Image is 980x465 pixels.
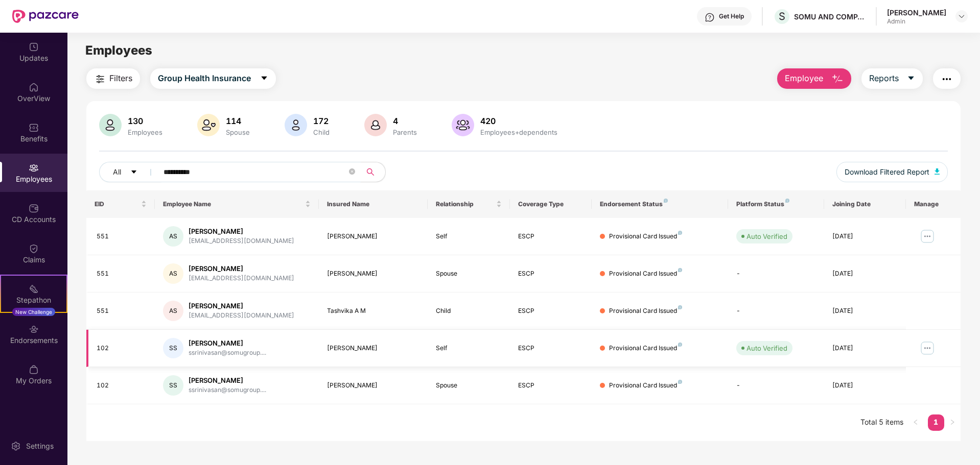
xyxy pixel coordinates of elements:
img: svg+xml;base64,PHN2ZyB4bWxucz0iaHR0cDovL3d3dy53My5vcmcvMjAwMC9zdmciIHhtbG5zOnhsaW5rPSJodHRwOi8vd3... [285,114,307,136]
div: ESCP [518,344,584,353]
div: ssrinivasan@somugroup.... [189,348,266,358]
img: svg+xml;base64,PHN2ZyB4bWxucz0iaHR0cDovL3d3dy53My5vcmcvMjAwMC9zdmciIHdpZHRoPSIyNCIgaGVpZ2h0PSIyNC... [94,73,106,85]
div: AS [163,263,183,284]
div: Parents [391,128,419,136]
img: svg+xml;base64,PHN2ZyBpZD0iVXBkYXRlZCIgeG1sbnM9Imh0dHA6Ly93d3cudzMub3JnLzIwMDAvc3ZnIiB3aWR0aD0iMj... [29,42,39,52]
img: manageButton [919,340,936,356]
li: Next Page [944,414,961,431]
img: svg+xml;base64,PHN2ZyBpZD0iQ0RfQWNjb3VudHMiIGRhdGEtbmFtZT0iQ0QgQWNjb3VudHMiIHhtbG5zPSJodHRwOi8vd3... [29,203,39,213]
span: Download Filtered Report [845,166,929,178]
img: svg+xml;base64,PHN2ZyB4bWxucz0iaHR0cDovL3d3dy53My5vcmcvMjAwMC9zdmciIHdpZHRoPSIyMSIgaGVpZ2h0PSIyMC... [29,284,39,294]
div: [EMAIL_ADDRESS][DOMAIN_NAME] [189,311,294,321]
div: 551 [97,232,147,241]
div: AS [163,226,183,247]
div: Self [436,344,501,353]
div: Provisional Card Issued [609,269,682,279]
div: Provisional Card Issued [609,306,682,316]
div: [EMAIL_ADDRESS][DOMAIN_NAME] [189,274,294,283]
button: left [907,414,924,431]
div: 4 [391,116,419,126]
img: svg+xml;base64,PHN2ZyB4bWxucz0iaHR0cDovL3d3dy53My5vcmcvMjAwMC9zdmciIHhtbG5zOnhsaW5rPSJodHRwOi8vd3... [364,114,387,136]
th: Insured Name [319,190,428,218]
div: [PERSON_NAME] [189,338,266,348]
div: Provisional Card Issued [609,381,682,390]
div: Spouse [436,269,501,279]
div: [PERSON_NAME] [189,376,266,385]
td: - [728,292,824,330]
div: [PERSON_NAME] [189,301,294,311]
div: ESCP [518,269,584,279]
span: Reports [869,72,899,85]
div: [DATE] [832,381,898,390]
div: New Challenge [12,308,55,316]
th: EID [86,190,155,218]
img: svg+xml;base64,PHN2ZyB4bWxucz0iaHR0cDovL3d3dy53My5vcmcvMjAwMC9zdmciIHdpZHRoPSI4IiBoZWlnaHQ9IjgiIH... [678,231,682,235]
div: Child [436,306,501,316]
button: Reportscaret-down [861,68,923,89]
div: Auto Verified [746,231,787,241]
li: Previous Page [907,414,924,431]
div: [PERSON_NAME] [327,344,420,353]
li: 1 [928,414,944,431]
div: SOMU AND COMPANY [794,12,866,21]
div: Admin [887,17,946,26]
img: svg+xml;base64,PHN2ZyBpZD0iRW5kb3JzZW1lbnRzIiB4bWxucz0iaHR0cDovL3d3dy53My5vcmcvMjAwMC9zdmciIHdpZH... [29,324,39,334]
div: Spouse [224,128,252,136]
button: Download Filtered Report [836,162,948,182]
div: [DATE] [832,344,898,353]
span: search [360,168,380,176]
div: 420 [478,116,559,126]
img: svg+xml;base64,PHN2ZyB4bWxucz0iaHR0cDovL3d3dy53My5vcmcvMjAwMC9zdmciIHdpZHRoPSI4IiBoZWlnaHQ9IjgiIH... [678,305,682,309]
div: [PERSON_NAME] [327,269,420,279]
img: svg+xml;base64,PHN2ZyBpZD0iRHJvcGRvd24tMzJ4MzIiIHhtbG5zPSJodHRwOi8vd3d3LnczLm9yZy8yMDAwL3N2ZyIgd2... [958,12,966,20]
div: 102 [97,381,147,390]
img: svg+xml;base64,PHN2ZyB4bWxucz0iaHR0cDovL3d3dy53My5vcmcvMjAwMC9zdmciIHhtbG5zOnhsaW5rPSJodHRwOi8vd3... [935,168,940,175]
div: ssrinivasan@somugroup.... [189,385,266,395]
span: right [949,419,955,425]
div: 130 [126,116,165,126]
th: Employee Name [155,190,319,218]
div: Tashvika A M [327,306,420,316]
img: svg+xml;base64,PHN2ZyBpZD0iQmVuZWZpdHMiIHhtbG5zPSJodHRwOi8vd3d3LnczLm9yZy8yMDAwL3N2ZyIgd2lkdGg9Ij... [29,123,39,133]
div: 114 [224,116,252,126]
th: Relationship [428,190,509,218]
img: svg+xml;base64,PHN2ZyBpZD0iRW1wbG95ZWVzIiB4bWxucz0iaHR0cDovL3d3dy53My5vcmcvMjAwMC9zdmciIHdpZHRoPS... [29,163,39,173]
img: svg+xml;base64,PHN2ZyBpZD0iSG9tZSIgeG1sbnM9Imh0dHA6Ly93d3cudzMub3JnLzIwMDAvc3ZnIiB3aWR0aD0iMjAiIG... [29,82,39,92]
div: [PERSON_NAME] [327,381,420,390]
div: Settings [23,441,57,451]
td: - [728,367,824,404]
div: [PERSON_NAME] [189,264,294,274]
button: Filters [86,68,140,89]
span: All [113,166,121,178]
span: Employees [85,43,152,58]
div: [DATE] [832,306,898,316]
img: svg+xml;base64,PHN2ZyB4bWxucz0iaHR0cDovL3d3dy53My5vcmcvMjAwMC9zdmciIHdpZHRoPSI4IiBoZWlnaHQ9IjgiIH... [678,342,682,347]
img: svg+xml;base64,PHN2ZyB4bWxucz0iaHR0cDovL3d3dy53My5vcmcvMjAwMC9zdmciIHdpZHRoPSI4IiBoZWlnaHQ9IjgiIH... [678,380,682,384]
div: Auto Verified [746,343,787,353]
span: caret-down [907,74,915,83]
div: Child [311,128,332,136]
img: manageButton [919,228,936,244]
span: Employee [785,72,823,85]
div: SS [163,338,183,358]
button: Group Health Insurancecaret-down [150,68,276,89]
button: Employee [777,68,851,89]
div: Self [436,232,501,241]
div: Platform Status [736,200,815,208]
span: Relationship [436,200,494,208]
div: Employees [126,128,165,136]
img: svg+xml;base64,PHN2ZyBpZD0iQ2xhaW0iIHhtbG5zPSJodHRwOi8vd3d3LnczLm9yZy8yMDAwL3N2ZyIgd2lkdGg9IjIwIi... [29,243,39,254]
th: Manage [906,190,961,218]
div: SS [163,375,183,396]
span: EID [95,200,139,208]
button: search [360,162,386,182]
span: S [779,10,785,22]
div: [PERSON_NAME] [327,232,420,241]
img: svg+xml;base64,PHN2ZyB4bWxucz0iaHR0cDovL3d3dy53My5vcmcvMjAwMC9zdmciIHhtbG5zOnhsaW5rPSJodHRwOi8vd3... [831,73,844,85]
div: Get Help [719,12,744,20]
img: svg+xml;base64,PHN2ZyBpZD0iU2V0dGluZy0yMHgyMCIgeG1sbnM9Imh0dHA6Ly93d3cudzMub3JnLzIwMDAvc3ZnIiB3aW... [11,441,21,451]
div: Provisional Card Issued [609,232,682,241]
img: svg+xml;base64,PHN2ZyBpZD0iTXlfT3JkZXJzIiBkYXRhLW5hbWU9Ik15IE9yZGVycyIgeG1sbnM9Imh0dHA6Ly93d3cudz... [29,364,39,375]
img: svg+xml;base64,PHN2ZyB4bWxucz0iaHR0cDovL3d3dy53My5vcmcvMjAwMC9zdmciIHhtbG5zOnhsaW5rPSJodHRwOi8vd3... [99,114,122,136]
div: Stepathon [1,295,66,305]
